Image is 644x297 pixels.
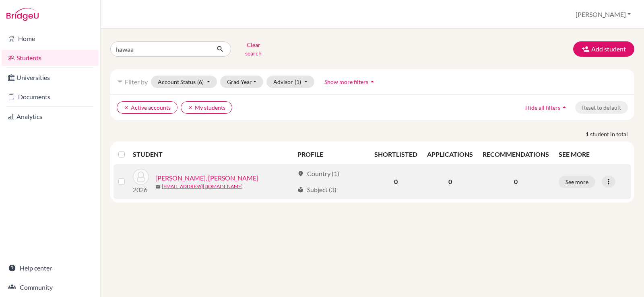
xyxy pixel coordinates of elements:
[560,103,568,111] i: arrow_drop_up
[369,145,422,164] th: SHORTLISTED
[133,169,149,185] img: HAWAA, Hassan Ahmed
[575,101,628,114] button: Reset to default
[181,101,232,114] button: clearMy students
[573,41,634,57] button: Add student
[297,186,304,193] span: local_library
[318,76,383,88] button: Show more filtersarrow_drop_up
[590,130,634,138] span: student in total
[572,7,634,22] button: [PERSON_NAME]
[324,78,368,85] span: Show more filters
[2,50,99,66] a: Students
[231,39,276,59] button: Clear search
[2,70,99,86] a: Universities
[586,130,590,138] strong: 1
[478,145,554,164] th: RECOMMENDATIONS
[124,105,129,111] i: clear
[133,145,293,164] th: STUDENT
[2,260,99,276] a: Help center
[188,105,193,111] i: clear
[197,78,204,85] span: (6)
[293,145,369,164] th: PROFILE
[297,169,339,178] div: Country (1)
[483,177,549,186] p: 0
[266,76,314,88] button: Advisor(1)
[295,78,301,85] span: (1)
[297,185,336,195] div: Subject (3)
[422,164,478,199] td: 0
[162,183,243,190] a: [EMAIL_ADDRESS][DOMAIN_NAME]
[518,101,575,114] button: Hide all filtersarrow_drop_up
[2,109,99,125] a: Analytics
[151,76,217,88] button: Account Status(6)
[422,145,478,164] th: APPLICATIONS
[155,184,160,189] span: mail
[554,145,631,164] th: SEE MORE
[368,78,376,86] i: arrow_drop_up
[369,164,422,199] td: 0
[220,76,264,88] button: Grad Year
[125,78,148,86] span: Filter by
[2,31,99,47] a: Home
[117,78,123,85] i: filter_list
[117,101,178,114] button: clearActive accounts
[133,185,149,195] p: 2026
[297,170,304,177] span: location_on
[2,279,99,295] a: Community
[525,104,560,111] span: Hide all filters
[6,8,39,21] img: Bridge-U
[155,173,258,183] a: [PERSON_NAME], [PERSON_NAME]
[110,41,210,57] input: Find student by name...
[2,89,99,105] a: Documents
[559,176,595,188] button: See more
